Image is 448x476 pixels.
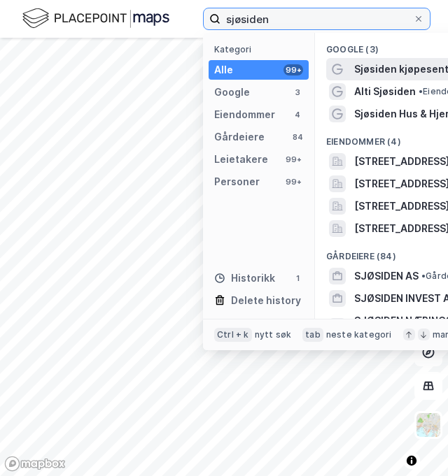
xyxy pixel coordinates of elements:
[292,87,303,98] div: 3
[214,106,275,123] div: Eiendommer
[214,44,309,55] div: Kategori
[419,86,423,96] span: •
[214,84,250,101] div: Google
[292,273,303,284] div: 1
[231,292,301,309] div: Delete history
[283,64,303,75] div: 99+
[255,329,292,340] div: nytt søk
[354,83,416,100] span: Alti Sjøsiden
[283,154,303,165] div: 99+
[354,268,419,284] span: SJØSIDEN AS
[214,62,233,78] div: Alle
[292,109,303,120] div: 4
[214,129,265,145] div: Gårdeiere
[220,8,413,29] input: Søk på adresse, matrikkel, gårdeiere, leietakere eller personer
[421,271,426,281] span: •
[283,176,303,187] div: 99+
[378,409,448,476] iframe: Chat Widget
[302,328,323,342] div: tab
[214,173,260,190] div: Personer
[214,328,252,342] div: Ctrl + k
[214,270,275,287] div: Historikk
[214,151,268,168] div: Leietakere
[4,456,66,472] a: Mapbox homepage
[292,131,303,143] div: 84
[326,329,392,340] div: neste kategori
[22,6,169,31] img: logo.f888ab2527a4732fd821a326f86c7f29.svg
